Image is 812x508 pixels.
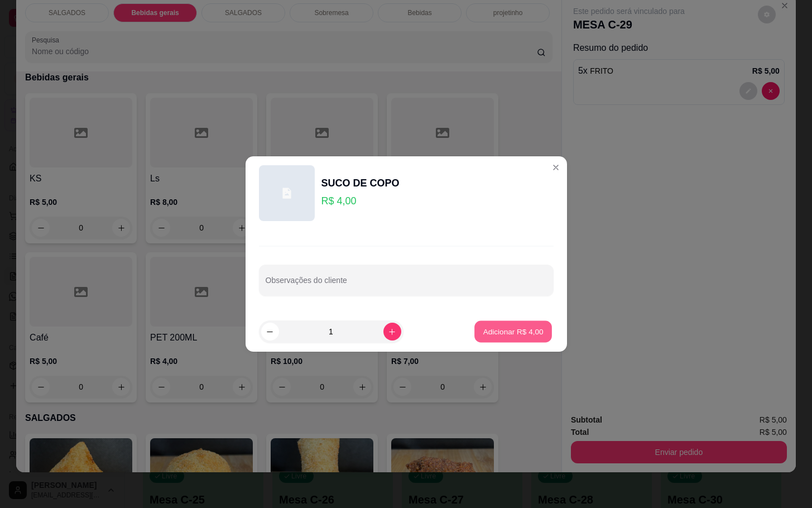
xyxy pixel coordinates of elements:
[261,323,279,341] button: decrease-product-quantity
[474,321,552,343] button: Adicionar R$ 4,00
[321,193,400,209] p: R$ 4,00
[483,326,544,337] p: Adicionar R$ 4,00
[321,175,400,191] div: SUCO DE COPO
[547,159,565,176] button: Close
[266,279,547,290] input: Observações do cliente
[383,323,401,341] button: increase-product-quantity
